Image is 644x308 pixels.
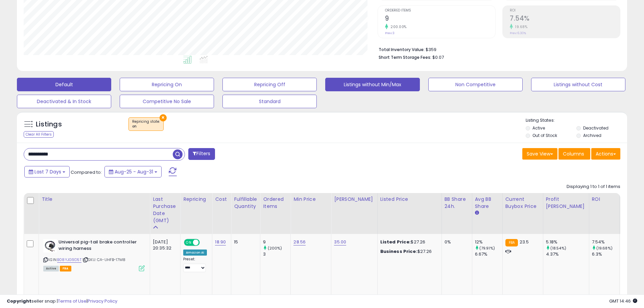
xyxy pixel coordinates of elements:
[234,239,255,245] div: 15
[160,114,167,121] button: ×
[592,196,617,203] div: ROI
[385,15,495,24] h2: 9
[43,239,57,253] img: 41v6+W7IvGL._SL40_.jpg
[432,54,444,61] span: $0.07
[379,47,425,52] b: Total Inventory Value:
[24,166,70,177] button: Last 7 Days
[596,245,613,251] small: (19.68%)
[263,196,288,210] div: Ordered Items
[185,240,193,245] span: ON
[510,31,526,35] small: Prev: 6.30%
[513,24,527,29] small: 19.68%
[532,133,557,138] label: Out of Stock
[153,239,175,251] div: [DATE] 20:35:32
[132,119,160,129] span: Repricing state :
[526,117,627,124] p: Listing States:
[58,239,141,253] b: Universal pig-tail brake controller wiring harness
[222,95,317,108] button: Standard
[380,239,411,245] b: Listed Price:
[58,298,87,304] a: Terms of Use
[388,24,407,29] small: 200.00%
[43,239,145,270] div: ASIN:
[115,168,153,175] span: Aug-25 - Aug-31
[380,239,436,245] div: $27.26
[558,148,590,160] button: Columns
[531,78,625,91] button: Listings without Cost
[445,196,469,210] div: BB Share 24h.
[334,239,346,245] a: 35.00
[7,298,117,305] div: seller snap | |
[183,257,207,272] div: Preset:
[546,239,589,245] div: 5.18%
[42,196,147,203] div: Title
[428,78,523,91] button: Non Competitive
[263,251,290,257] div: 3
[24,131,54,138] div: Clear All Filters
[43,266,59,271] span: All listings currently available for purchase on Amazon
[475,251,502,257] div: 6.67%
[592,251,619,257] div: 6.3%
[475,210,479,216] small: Avg BB Share.
[591,148,620,160] button: Actions
[325,78,420,91] button: Listings without Min/Max
[82,257,125,262] span: | SKU: CA-UHFB-17M8
[379,54,431,60] b: Short Term Storage Fees:
[510,15,620,24] h2: 7.54%
[546,196,586,210] div: Profit [PERSON_NAME]
[385,9,495,13] span: Ordered Items
[268,245,282,251] small: (200%)
[104,166,162,177] button: Aug-25 - Aug-31
[550,245,566,251] small: (18.54%)
[183,196,209,203] div: Repricing
[592,239,619,245] div: 7.54%
[88,298,117,304] a: Privacy Policy
[132,124,160,129] div: on
[334,196,374,203] div: [PERSON_NAME]
[379,45,615,53] li: $359
[380,196,439,203] div: Listed Price
[532,125,545,131] label: Active
[475,239,502,245] div: 12%
[36,120,62,129] h5: Listings
[609,298,637,304] span: 2025-09-8 14:46 GMT
[199,240,210,245] span: OFF
[263,239,290,245] div: 9
[385,31,395,35] small: Prev: 3
[475,196,500,210] div: Avg BB Share
[380,248,418,255] b: Business Price:
[505,239,518,246] small: FBA
[188,148,215,160] button: Filters
[546,251,589,257] div: 4.37%
[34,168,61,175] span: Last 7 Days
[583,125,609,131] label: Deactivated
[222,78,317,91] button: Repricing Off
[17,95,111,108] button: Deactivated & In Stock
[380,248,436,255] div: $27.26
[479,245,495,251] small: (79.91%)
[120,78,214,91] button: Repricing On
[505,196,540,210] div: Current Buybox Price
[215,196,228,203] div: Cost
[7,298,31,304] strong: Copyright
[522,148,557,160] button: Save View
[71,169,102,175] span: Compared to:
[215,239,226,245] a: 18.90
[293,196,328,203] div: Min Price
[567,184,620,190] div: Displaying 1 to 1 of 1 items
[510,9,620,13] span: ROI
[183,250,207,256] div: Amazon AI
[57,257,81,263] a: B08YJG9D5T
[293,239,306,245] a: 28.56
[563,150,584,157] span: Columns
[60,266,71,271] span: FBA
[445,239,467,245] div: 0%
[120,95,214,108] button: Competitive No Sale
[520,239,529,245] span: 23.5
[17,78,111,91] button: Default
[153,196,177,224] div: Last Purchase Date (GMT)
[234,196,257,210] div: Fulfillable Quantity
[583,133,601,138] label: Archived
